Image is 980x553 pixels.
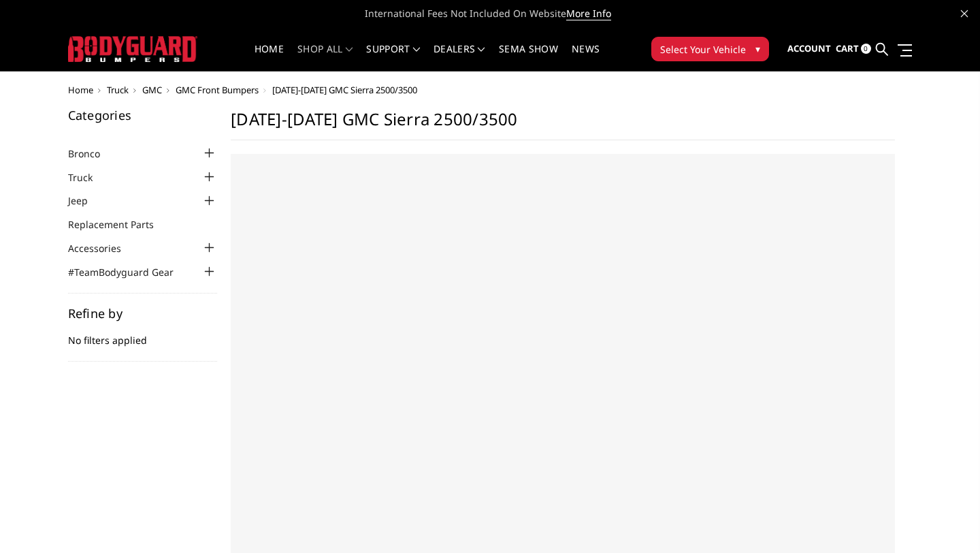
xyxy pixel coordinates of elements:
a: Account [787,31,831,67]
a: #TeamBodyguard Gear [68,265,191,279]
div: No filters applied [68,307,218,362]
a: shop all [297,44,353,71]
a: Support [366,44,420,71]
a: Home [68,84,93,96]
a: Truck [107,84,129,96]
button: Select Your Vehicle [651,37,769,61]
a: News [572,44,600,71]
a: Replacement Parts [68,217,171,232]
a: SEMA Show [499,44,558,71]
a: Dealers [434,44,485,71]
span: ▾ [755,42,760,56]
a: Bronco [68,146,117,161]
a: Truck [68,170,110,185]
span: [DATE]-[DATE] GMC Sierra 2500/3500 [272,84,417,96]
a: Accessories [68,241,138,255]
span: Select Your Vehicle [660,42,746,57]
h5: Refine by [68,307,218,319]
a: GMC [142,84,162,96]
a: Cart 0 [836,31,871,67]
span: 0 [861,44,871,54]
h5: Categories [68,109,218,121]
span: Cart [836,42,859,54]
h1: [DATE]-[DATE] GMC Sierra 2500/3500 [231,109,895,140]
a: Home [255,44,284,71]
a: Jeep [68,193,105,208]
a: More Info [566,7,611,20]
span: Account [787,42,831,54]
img: BODYGUARD BUMPERS [68,36,197,61]
a: GMC Front Bumpers [176,84,259,96]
